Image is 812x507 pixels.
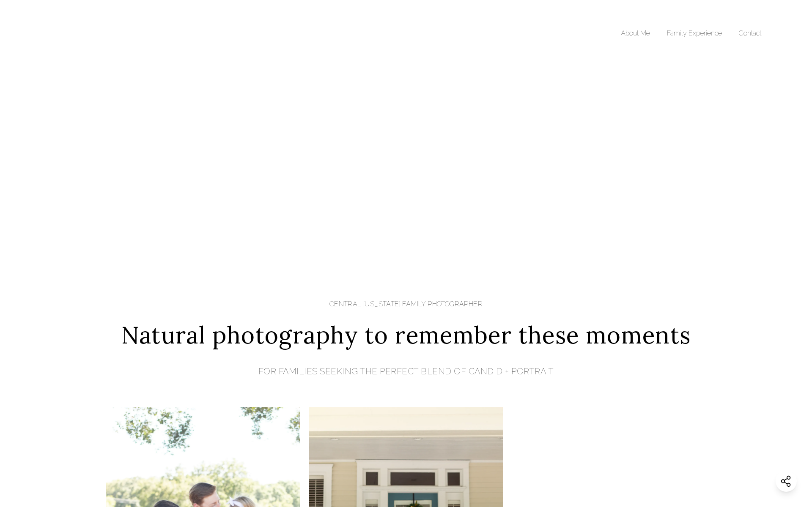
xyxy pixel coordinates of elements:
a: About Me [621,29,650,37]
a: Family Experience [667,29,722,37]
img: Calli Wickes Photography Logo [51,8,178,58]
a: Contact [739,29,761,37]
button: Share this website [776,471,797,492]
a: Calli Wickes Photography Home Page [51,8,178,58]
h1: CENTRAL [US_STATE] FAMILY PHOTOGRAPHER [121,299,691,309]
span: Natural photography to remember these moments [121,318,691,353]
p: FOR FAMILIES SEEKING THE PERFECT BLEND OF CANDID + PORTRAIT [121,365,691,378]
